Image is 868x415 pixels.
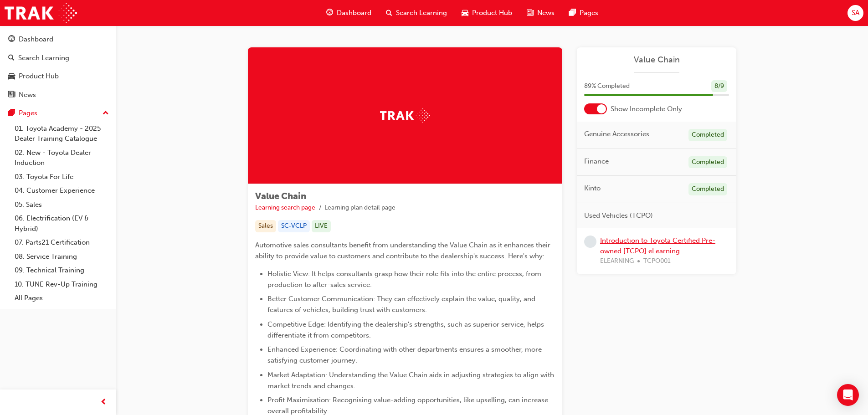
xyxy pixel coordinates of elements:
a: Dashboard [4,31,113,48]
span: Value Chain [255,191,306,201]
span: search-icon [386,7,392,19]
span: Finance [584,156,609,167]
a: Search Learning [4,50,113,67]
a: guage-iconDashboard [319,4,379,22]
a: 07. Parts21 Certification [11,236,113,250]
span: search-icon [8,54,15,62]
span: up-icon [103,108,109,119]
a: 09. Technical Training [11,263,113,277]
a: 05. Sales [11,198,113,212]
span: news-icon [8,91,15,99]
span: ELEARNING [600,256,634,266]
span: Kinto [584,183,601,194]
span: Dashboard [337,8,371,18]
button: SA [847,5,863,21]
div: Dashboard [19,34,53,45]
img: Trak [380,108,430,123]
a: Introduction to Toyota Certified Pre-owned [TCPO] eLearning [600,236,715,255]
span: SA [852,8,859,18]
span: Competitive Edge: Identifying the dealership's strengths, such as superior service, helps differe... [267,320,546,339]
a: 02. New - Toyota Dealer Induction [11,146,113,170]
span: guage-icon [8,36,15,44]
span: pages-icon [8,109,15,118]
a: news-iconNews [519,4,562,22]
span: learningRecordVerb_NONE-icon [584,236,596,248]
img: Trak [5,3,77,23]
span: Enhanced Experience: Coordinating with other departments ensures a smoother, more satisfying cust... [267,345,544,364]
span: Show Incomplete Only [611,104,682,114]
span: Pages [580,8,598,18]
div: Open Intercom Messenger [837,384,859,406]
span: prev-icon [100,397,107,408]
span: Holistic View: It helps consultants grasp how their role fits into the entire process, from produ... [267,270,543,289]
button: Pages [4,105,113,122]
span: car-icon [462,7,468,19]
a: Learning search page [255,204,315,211]
span: pages-icon [569,7,576,19]
div: Completed [688,129,727,141]
span: Used Vehicles (TCPO) [584,210,653,221]
button: DashboardSearch LearningProduct HubNews [4,29,113,105]
a: Product Hub [4,68,113,85]
a: 03. Toyota For Life [11,170,113,184]
a: All Pages [11,291,113,305]
div: SC-VCLP [278,220,310,232]
a: 04. Customer Experience [11,184,113,198]
div: Completed [688,156,727,169]
span: car-icon [8,72,15,81]
span: News [537,8,555,18]
a: 01. Toyota Academy - 2025 Dealer Training Catalogue [11,122,113,146]
div: Pages [19,108,37,118]
span: Better Customer Communication: They can effectively explain the value, quality, and features of v... [267,295,537,314]
div: 8 / 9 [711,80,727,92]
a: pages-iconPages [562,4,606,22]
a: 08. Service Training [11,250,113,264]
div: Sales [255,220,276,232]
a: 06. Electrification (EV & Hybrid) [11,211,113,236]
span: 89 % Completed [584,81,630,92]
a: car-iconProduct Hub [454,4,519,22]
a: 10. TUNE Rev-Up Training [11,277,113,292]
span: Profit Maximisation: Recognising value-adding opportunities, like upselling, can increase overall... [267,396,550,415]
div: Product Hub [19,71,59,82]
div: Completed [688,183,727,195]
span: news-icon [527,7,534,19]
span: Product Hub [472,8,512,18]
a: search-iconSearch Learning [379,4,454,22]
li: Learning plan detail page [324,203,395,213]
span: Search Learning [396,8,447,18]
span: Automotive sales consultants benefit from understanding the Value Chain as it enhances their abil... [255,241,552,260]
span: guage-icon [326,7,333,19]
span: TCPO001 [643,256,671,266]
div: LIVE [312,220,331,232]
span: Genuine Accessories [584,129,649,139]
a: News [4,87,113,103]
a: Value Chain [584,55,729,65]
div: News [19,90,36,100]
span: Market Adaptation: Understanding the Value Chain aids in adjusting strategies to align with marke... [267,371,556,390]
div: Search Learning [18,53,69,63]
